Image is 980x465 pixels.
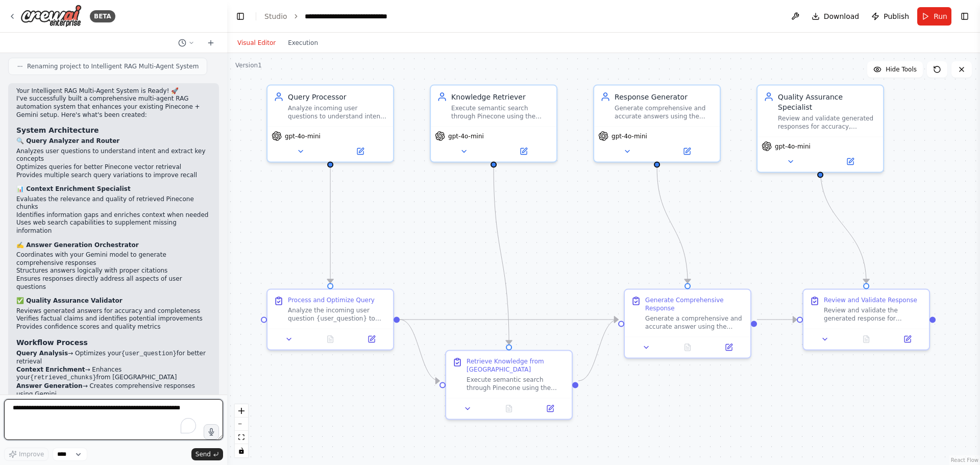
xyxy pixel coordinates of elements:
img: Logo [20,5,82,28]
li: Evaluates the relevance and quality of retrieved Pinecone chunks [16,195,211,211]
div: Process and Optimize QueryAnalyze the incoming user question {user_question} to understand the in... [266,289,394,351]
span: Download [824,11,860,21]
strong: Workflow Process [16,338,88,347]
g: Edge from 153b57ab-afa4-4829-8995-fb905e33d252 to 733350a8-103d-4d64-88f5-2f141234de4b [815,168,871,283]
div: Retrieve Knowledge from [GEOGRAPHIC_DATA] [467,357,566,374]
button: Open in side panel [495,145,552,158]
button: No output available [487,403,531,415]
li: Ensures responses directly address all aspects of user questions [16,275,211,291]
li: Verifies factual claims and identifies potential improvements [16,315,211,323]
div: Quality Assurance SpecialistReview and validate generated responses for accuracy, completeness, r... [756,85,884,173]
div: Generate Comprehensive ResponseGenerate a comprehensive and accurate answer using the retrieved k... [624,289,751,359]
button: No output available [666,341,709,354]
button: Run [917,7,951,26]
div: BETA [90,10,115,22]
div: Response Generator [615,92,714,102]
button: Open in side panel [711,341,746,354]
button: Open in side panel [331,145,389,158]
button: fit view [235,431,248,444]
button: Send [191,448,223,460]
div: Execute semantic search through Pinecone using the optimized query to extract the top 3 most rele... [451,104,550,120]
span: Hide Tools [886,65,917,74]
div: Review and validate generated responses for accuracy, completeness, relevance to the user questio... [778,114,877,131]
div: Retrieve Knowledge from [GEOGRAPHIC_DATA]Execute semantic search through Pinecone using the optim... [445,350,573,420]
button: Click to speak your automation idea [204,424,219,439]
li: Analyzes user questions to understand intent and extract key concepts [16,148,211,163]
span: gpt-4o-mini [448,132,484,140]
button: No output available [845,333,888,346]
span: Send [195,450,211,458]
g: Edge from a91ae4f7-18c6-47ab-88c6-fa1e1c191a86 to e214db62-1123-4716-9835-d8faf3a9bd5e [488,168,514,345]
div: Generate comprehensive and accurate answers using the retrieved knowledge chunks from [GEOGRAPHIC... [615,104,714,120]
div: Review and Validate ResponseReview and validate the generated response for accuracy, completeness... [802,289,930,351]
span: Publish [884,11,909,21]
strong: System Architecture [16,126,99,134]
button: zoom in [235,404,248,418]
div: Analyze the incoming user question {user_question} to understand the intent, extract key concepts... [288,306,387,323]
button: Download [807,7,864,26]
button: Open in side panel [890,333,925,346]
li: Uses web search capabilities to supplement missing information [16,219,211,235]
span: Run [934,11,947,21]
g: Edge from 89e0e007-4d23-420c-b6f0-e15df7ab9dc4 to 5b4fdce8-075b-4a99-9c8f-cb522453b8ba [652,168,693,283]
button: Start a new chat [203,37,219,49]
g: Edge from e214db62-1123-4716-9835-d8faf3a9bd5e to 5b4fdce8-075b-4a99-9c8f-cb522453b8ba [578,314,618,386]
button: Hide left sidebar [233,9,248,23]
strong: 🔍 Query Analyzer and Router [16,137,119,144]
div: Query ProcessorAnalyze incoming user questions to understand intent, extract key concepts, and op... [266,85,394,163]
button: Improve [4,448,48,461]
span: Renaming project to Intelligent RAG Multi-Agent System [27,62,199,70]
p: I've successfully built a comprehensive multi-agent RAG automation system that enhances your exis... [16,95,211,119]
code: {user_question} [121,350,177,357]
span: Improve [19,450,44,458]
strong: Answer Generation [16,382,83,389]
button: Execution [282,37,324,49]
button: Show right sidebar [958,9,972,23]
button: Visual Editor [231,37,282,49]
span: gpt-4o-mini [775,142,811,151]
div: Generate Comprehensive Response [645,296,744,312]
a: React Flow attribution [951,457,978,463]
button: toggle interactivity [235,444,248,457]
g: Edge from 5b4fdce8-075b-4a99-9c8f-cb522453b8ba to 733350a8-103d-4d64-88f5-2f141234de4b [757,314,797,325]
g: Edge from 4c9b5904-3439-4b9a-ad7d-41086cc1569d to bf6fc594-ea04-4a24-82f9-0ab7797ad01f [325,168,335,283]
h2: Your Intelligent RAG Multi-Agent System is Ready! 🚀 [16,87,211,95]
div: Review and validate the generated response for accuracy, completeness, and relevance to the user ... [824,306,923,323]
code: {retrieved_chunks} [30,374,96,381]
button: Open in side panel [532,403,568,415]
span: gpt-4o-mini [611,132,647,140]
button: Open in side panel [658,145,716,158]
g: Edge from bf6fc594-ea04-4a24-82f9-0ab7797ad01f to 5b4fdce8-075b-4a99-9c8f-cb522453b8ba [400,314,618,325]
div: Execute semantic search through Pinecone using the optimized query from the Query Processor. Extr... [467,376,566,392]
li: Structures answers logically with proper citations [16,267,211,275]
div: Query Processor [288,92,387,102]
div: Generate a comprehensive and accurate answer using the retrieved knowledge chunks from [GEOGRAPHI... [645,314,744,331]
div: Process and Optimize Query [288,296,375,304]
textarea: To enrich screen reader interactions, please activate Accessibility in Grammarly extension settings [4,399,223,440]
button: zoom out [235,418,248,431]
button: Publish [867,7,913,26]
a: Studio [264,12,287,20]
div: Review and Validate Response [824,296,917,304]
li: Provides confidence scores and quality metrics [16,323,211,331]
strong: Context Enrichment [16,366,85,373]
li: → Creates comprehensive responses using Gemini [16,382,211,398]
div: Knowledge Retriever [451,92,550,102]
span: gpt-4o-mini [285,132,321,140]
button: Open in side panel [821,156,879,168]
div: Knowledge RetrieverExecute semantic search through Pinecone using the optimized query to extract ... [430,85,557,163]
li: Identifies information gaps and enriches context when needed [16,211,211,219]
li: Provides multiple search query variations to improve recall [16,172,211,180]
button: No output available [309,333,352,346]
strong: ✍️ Answer Generation Orchestrator [16,241,139,249]
div: Version 1 [235,61,262,69]
g: Edge from bf6fc594-ea04-4a24-82f9-0ab7797ad01f to e214db62-1123-4716-9835-d8faf3a9bd5e [400,314,439,386]
li: Optimizes queries for better Pinecone vector retrieval [16,163,211,172]
div: Response GeneratorGenerate comprehensive and accurate answers using the retrieved knowledge chunk... [593,85,721,163]
li: Reviews generated answers for accuracy and completeness [16,307,211,315]
strong: ✅ Quality Assurance Validator [16,297,122,304]
button: Hide Tools [867,61,923,78]
li: Coordinates with your Gemini model to generate comprehensive responses [16,251,211,267]
div: Quality Assurance Specialist [778,92,877,112]
div: Analyze incoming user questions to understand intent, extract key concepts, and optimize queries ... [288,104,387,120]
